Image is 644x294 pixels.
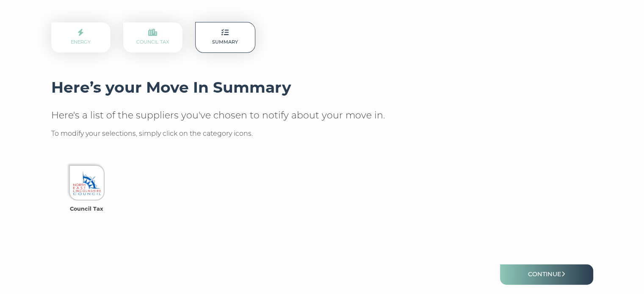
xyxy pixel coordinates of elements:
[73,169,101,197] img: North East Lincolnshire Council
[51,128,593,139] p: To modify your selections, simply click on the category icons.
[195,22,255,53] p: Summary
[136,30,169,45] a: Council Tax
[51,78,593,97] h3: Here’s your Move In Summary
[500,264,593,284] a: Continue
[71,30,91,45] a: Energy
[51,109,593,122] p: Here's a list of the suppliers you've chosen to notify about your move in.
[70,206,103,212] strong: Council Tax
